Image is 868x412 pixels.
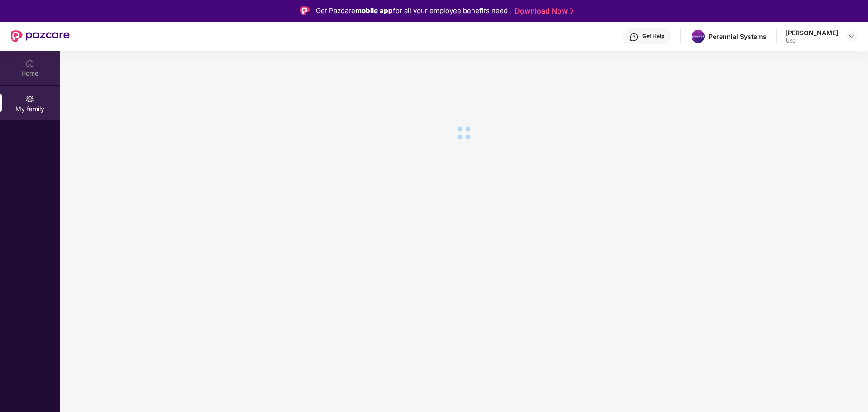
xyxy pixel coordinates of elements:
[11,30,70,42] img: New Pazcare Logo
[848,33,855,40] img: svg+xml;base64,PHN2ZyBpZD0iRHJvcGRvd24tMzJ4MzIiIHhtbG5zPSJodHRwOi8vd3d3LnczLm9yZy8yMDAwL3N2ZyIgd2...
[316,5,508,16] div: Get Pazcare for all your employee benefits need
[709,32,767,41] div: Perennial Systems
[25,95,34,104] img: svg+xml;base64,PHN2ZyB3aWR0aD0iMjAiIGhlaWdodD0iMjAiIHZpZXdCb3g9IjAgMCAyMCAyMCIgZmlsbD0ibm9uZSIgeG...
[300,6,310,15] img: Logo
[692,30,705,43] img: whatsapp%20image%202023-09-04%20at%2015.36.01.jpeg
[642,33,664,40] div: Get Help
[25,59,34,68] img: svg+xml;base64,PHN2ZyBpZD0iSG9tZSIgeG1sbnM9Imh0dHA6Ly93d3cudzMub3JnLzIwMDAvc3ZnIiB3aWR0aD0iMjAiIG...
[355,6,393,15] strong: mobile app
[570,6,574,16] img: Stroke
[630,33,639,42] img: svg+xml;base64,PHN2ZyBpZD0iSGVscC0zMngzMiIgeG1sbnM9Imh0dHA6Ly93d3cudzMub3JnLzIwMDAvc3ZnIiB3aWR0aD...
[515,6,571,16] a: Download Now
[786,37,838,44] div: User
[786,28,838,37] div: [PERSON_NAME]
